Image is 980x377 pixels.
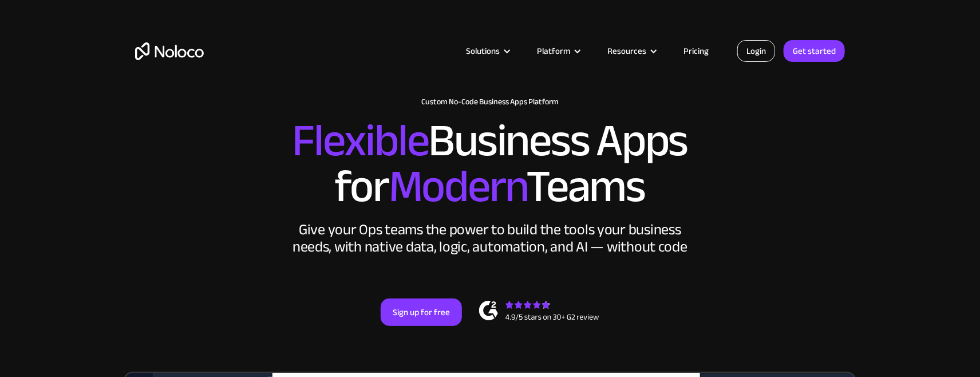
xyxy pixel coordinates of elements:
[466,44,500,58] div: Solutions
[607,44,646,58] div: Resources
[537,44,570,58] div: Platform
[452,44,523,58] div: Solutions
[669,44,723,58] a: Pricing
[389,144,527,229] span: Modern
[593,44,669,58] div: Resources
[135,118,845,210] h2: Business Apps for Teams
[381,299,462,326] a: Sign up for free
[737,40,775,62] a: Login
[290,221,690,256] div: Give your Ops teams the power to build the tools your business needs, with native data, logic, au...
[784,40,845,62] a: Get started
[523,44,593,58] div: Platform
[135,42,204,60] a: home
[293,98,429,183] span: Flexible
